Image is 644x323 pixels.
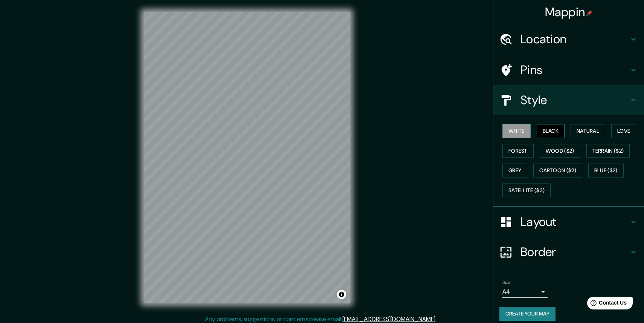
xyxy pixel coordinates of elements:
button: Grey [502,164,527,177]
label: Size [502,279,510,286]
button: Black [537,124,565,138]
button: Love [611,124,636,138]
button: Terrain ($2) [586,144,630,158]
h4: Border [520,244,629,259]
button: Cartoon ($2) [533,164,582,177]
div: Style [493,85,644,115]
div: Layout [493,207,644,237]
h4: Layout [520,214,629,229]
img: pin-icon.png [586,10,592,16]
div: Border [493,237,644,267]
button: Blue ($2) [588,164,624,177]
h4: Style [520,93,629,108]
div: Location [493,24,644,54]
button: Create your map [499,307,555,321]
button: Toggle attribution [337,290,346,299]
button: Wood ($2) [540,144,580,158]
iframe: Help widget launcher [577,294,636,315]
div: Pins [493,55,644,85]
a: [EMAIL_ADDRESS][DOMAIN_NAME] [342,315,435,323]
button: Natural [571,124,605,138]
button: Satellite ($3) [502,183,551,197]
canvas: Map [144,12,350,303]
button: Forest [502,144,534,158]
h4: Mappin [545,5,593,20]
div: A4 [502,286,548,298]
h4: Pins [520,62,629,77]
button: White [502,124,531,138]
h4: Location [520,32,629,47]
